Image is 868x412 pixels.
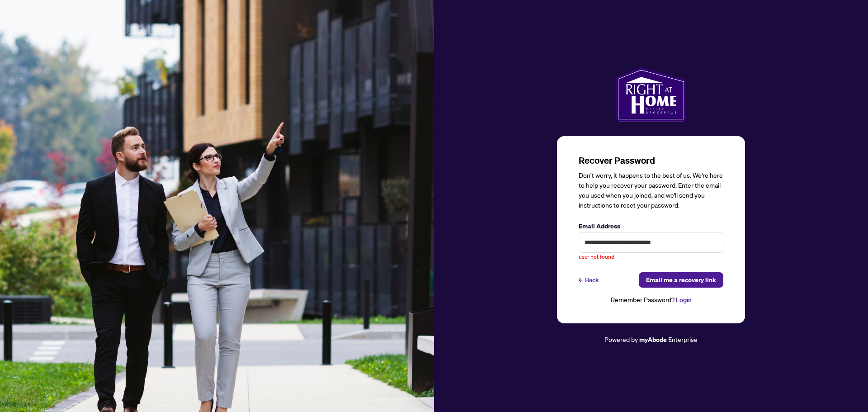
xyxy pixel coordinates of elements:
[639,272,723,288] button: Email me a recovery link
[579,154,723,167] h3: Recover Password
[639,335,667,345] a: myAbode
[616,67,686,122] img: ma-logo
[579,272,599,288] a: ←Back
[579,253,614,261] span: user not found
[604,335,638,343] span: Powered by
[646,273,716,287] span: Email me a recovery link
[668,335,698,343] span: Enterprise
[579,295,723,305] div: Remember Password?
[579,170,723,210] div: Don’t worry, it happens to the best of us. We're here to help you recover your password. Enter th...
[579,275,583,285] span: ←
[676,296,692,304] a: Login
[579,221,723,231] label: Email Address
